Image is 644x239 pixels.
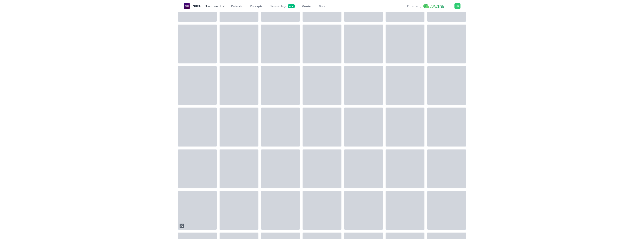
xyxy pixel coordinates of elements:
[184,3,190,9] img: NBCU + Coactive DEV
[193,4,225,8] p: NBCU + Coactive DEV
[454,3,460,9] img: Menu for the logged in user
[302,4,312,8] span: Queries
[423,4,447,8] img: Home
[250,4,262,8] span: Concepts
[407,4,422,8] p: Powered by
[270,4,295,8] span: Dynamic tags
[288,4,295,8] span: Beta
[231,4,243,8] span: Datasets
